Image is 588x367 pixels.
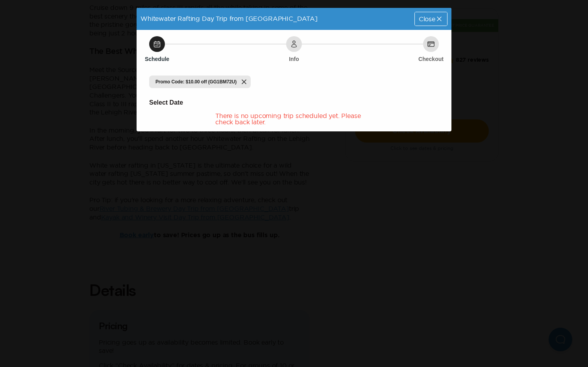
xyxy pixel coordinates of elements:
h6: Checkout [418,55,444,63]
span: Promo Code: $10.00 off (GG1BM72U) [155,79,237,85]
h6: Select Date [149,98,439,108]
h6: Schedule [145,55,169,63]
span: Whitewater Rafting Day Trip from [GEOGRAPHIC_DATA] [141,15,318,22]
span: Close [419,16,435,22]
h6: Info [289,55,299,63]
div: There is no upcoming trip scheduled yet. Please check back later. [215,112,373,125]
